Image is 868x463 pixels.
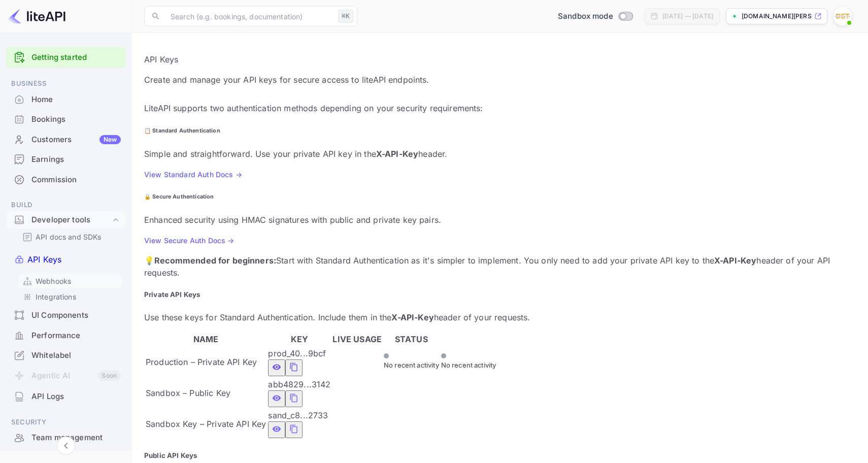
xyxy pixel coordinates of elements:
[6,47,126,68] div: Getting started
[31,114,121,125] div: Bookings
[31,174,121,186] div: Commission
[144,311,856,323] p: Use these keys for Standard Authentication. Include them in the header of your requests.
[154,255,276,266] strong: Recommended for beginners:
[6,130,126,150] div: CustomersNew
[376,149,418,159] strong: X-API-Key
[714,255,756,266] strong: X-API-Key
[36,291,76,302] p: Integrations
[6,170,126,190] div: Commission
[384,361,439,369] span: No recent activity
[6,387,126,406] a: API Logs
[6,150,126,170] div: Earnings
[268,410,328,420] span: sand_c8...2733
[391,312,433,322] strong: X-API-Key
[31,350,121,361] div: Whitelabel
[31,432,121,444] div: Team management
[6,150,126,169] a: Earnings
[18,229,122,244] div: API docs and SDKs
[6,170,126,189] a: Commission
[6,306,126,325] div: UI Components
[36,231,102,242] p: API docs and SDKs
[662,12,713,21] div: [DATE] — [DATE]
[31,134,121,146] div: Customers
[6,130,126,149] a: CustomersNew
[22,291,118,302] a: Integrations
[6,326,126,345] a: Performance
[18,289,122,304] div: Integrations
[36,276,71,286] p: Webhooks
[31,330,121,342] div: Performance
[144,332,497,440] table: private api keys table
[144,102,856,114] p: LiteAPI supports two authentication methods depending on your security requirements:
[6,90,126,110] div: Home
[332,333,382,346] th: LIVE USAGE
[18,274,122,288] div: Webhooks
[6,417,126,428] span: Security
[383,333,440,346] th: STATUS
[268,333,331,346] th: KEY
[31,391,121,403] div: API Logs
[164,6,334,26] input: Search (e.g. bookings, documentation)
[146,419,266,429] span: Sandbox Key – Private API Key
[144,127,856,135] h6: 📋 Standard Authentication
[144,254,856,279] p: 💡 Start with Standard Authentication as it's simpler to implement. You only need to add your priv...
[144,53,856,65] p: API Keys
[31,52,121,63] a: Getting started
[554,11,637,22] div: Switch to Production mode
[338,10,353,23] div: ⌘K
[144,170,242,179] a: View Standard Auth Docs →
[145,333,266,346] th: NAME
[441,361,496,369] span: No recent activity
[31,94,121,106] div: Home
[144,290,856,300] h5: Private API Keys
[6,78,126,89] span: Business
[144,451,856,461] h5: Public API Keys
[6,110,126,128] a: Bookings
[31,214,111,226] div: Developer tools
[144,74,856,86] p: Create and manage your API keys for secure access to liteAPI endpoints.
[8,8,65,24] img: LiteAPI logo
[31,154,121,166] div: Earnings
[6,90,126,109] a: Home
[268,379,330,389] span: abb4829...3142
[558,11,613,22] span: Sandbox mode
[6,346,126,366] div: Whitelabel
[22,276,118,286] a: Webhooks
[14,245,124,274] a: API Keys
[144,193,856,201] h6: 🔒 Secure Authentication
[6,306,126,324] a: UI Components
[144,236,234,245] a: View Secure Auth Docs →
[57,437,75,455] button: Collapse navigation
[6,326,126,346] div: Performance
[144,214,856,226] p: Enhanced security using HMAC signatures with public and private key pairs.
[6,387,126,407] div: API Logs
[6,428,126,447] a: Team management
[27,253,61,266] p: API Keys
[6,200,126,211] span: Build
[31,310,121,321] div: UI Components
[146,357,257,367] span: Production – Private API Key
[6,428,126,448] div: Team management
[6,110,126,129] div: Bookings
[6,211,126,229] div: Developer tools
[144,148,856,160] p: Simple and straightforward. Use your private API key in the header.
[6,346,126,365] a: Whitelabel
[22,231,118,242] a: API docs and SDKs
[99,135,121,144] div: New
[834,8,851,24] img: Aidan Mullins
[146,388,230,398] span: Sandbox – Public Key
[268,348,326,358] span: prod_40...9bcf
[742,12,812,21] p: [DOMAIN_NAME][PERSON_NAME]...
